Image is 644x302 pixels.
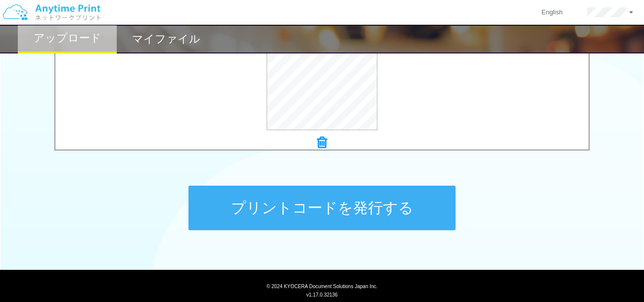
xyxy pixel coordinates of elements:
[188,186,456,230] button: プリントコードを発行する
[132,33,200,45] h2: マイファイル
[267,283,378,289] span: © 2024 KYOCERA Document Solutions Japan Inc.
[306,292,337,298] span: v1.17.0.32136
[34,32,101,44] h2: アップロード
